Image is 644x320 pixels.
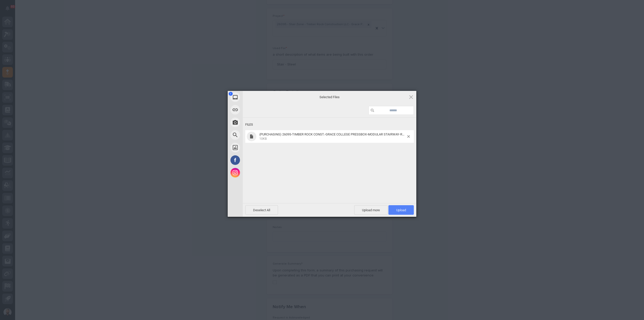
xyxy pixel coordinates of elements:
div: My Device [228,91,288,103]
div: Files [245,120,414,129]
div: Link (URL) [228,103,288,116]
span: Upload [396,208,406,212]
span: (PURCHASING) 26095-TIMBER ROCK CONST.-GRACE COLLEGE PRESSBOX-MODULAR STAIRWAY-R0-08.19.25.XLSX [259,132,426,136]
div: Instagram [228,166,288,179]
div: Take Photo [228,116,288,129]
span: (PURCHASING) 26095-TIMBER ROCK CONST.-GRACE COLLEGE PRESSBOX-MODULAR STAIRWAY-R0-08.19.25.XLSX [258,132,407,141]
div: Facebook [228,154,288,166]
div: Web Search [228,129,288,141]
div: Unsplash [228,141,288,154]
span: Click here or hit ESC to close picker [408,94,414,100]
span: 10KB [259,137,267,140]
span: Selected Files [279,95,380,99]
span: Upload [388,205,414,215]
span: 1 [229,92,233,96]
span: Upload more [354,205,388,215]
span: Deselect All [245,205,278,215]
